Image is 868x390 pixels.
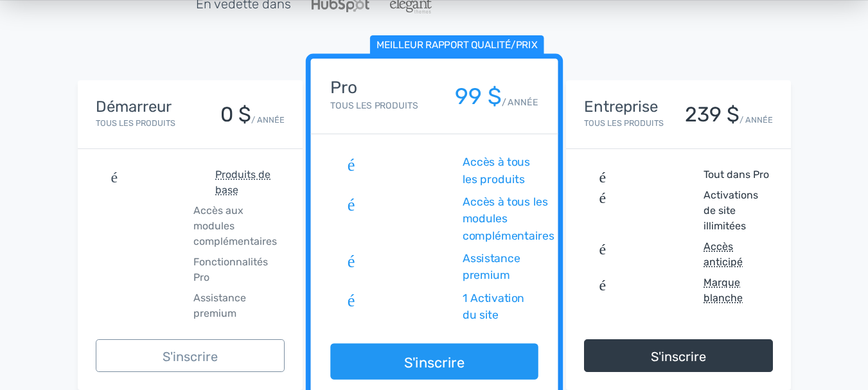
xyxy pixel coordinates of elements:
font: / ANNÉE [740,115,773,125]
font: Accès anticipé [704,240,743,268]
font: fermer [96,254,188,270]
font: Pro [330,78,357,98]
font: 1 Activation du site [462,292,524,322]
font: vérifier [330,194,457,211]
font: Tous les produits [330,101,418,112]
font: 99 $ [454,82,501,109]
font: Produits de base [215,168,270,196]
font: Meilleur rapport qualité/prix [376,39,537,51]
font: vérifier [96,167,211,182]
font: 0 $ [220,102,251,127]
a: S'inscrire [330,344,538,380]
font: vérifier [584,167,699,182]
font: Accès à tous les produits [462,155,530,186]
font: Tous les produits [96,118,175,128]
font: vérifier [330,251,457,267]
font: vérifier [330,290,457,306]
font: Accès à tous les modules complémentaires [462,195,554,243]
font: Fonctionnalités Pro [193,256,268,283]
font: Assistance premium [193,292,246,319]
font: Assistance premium [462,252,520,282]
font: Marque blanche [704,276,743,304]
font: / ANNÉE [501,96,538,107]
font: Activations de site illimitées [704,189,758,232]
a: S'inscrire [96,339,285,372]
font: Démarreur [96,98,172,116]
font: vérifier [584,239,699,254]
font: vérifier [584,188,699,203]
font: 239 $ [685,102,740,127]
font: / ANNÉE [251,115,285,125]
a: S'inscrire [584,339,773,372]
font: fermer [96,290,188,306]
font: Tous les produits [584,118,664,128]
font: vérifier [584,275,699,290]
font: vérifier [330,154,457,171]
font: Accès aux modules complémentaires [193,204,277,247]
font: S'inscrire [651,349,706,364]
font: Tout dans Pro [704,168,769,181]
font: S'inscrire [403,354,465,371]
font: S'inscrire [163,349,218,364]
font: fermer [96,203,188,218]
font: Entreprise [584,98,658,116]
